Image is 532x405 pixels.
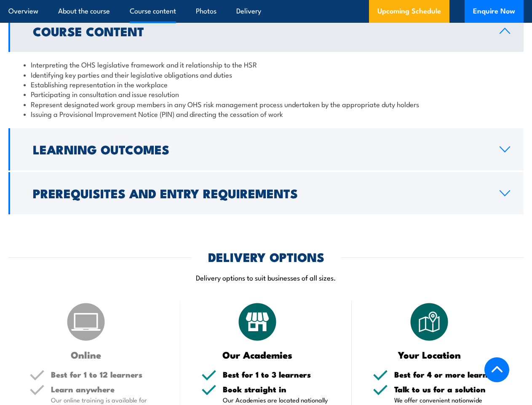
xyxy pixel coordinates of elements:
p: Delivery options to suit businesses of all sizes. [8,273,524,282]
li: Issuing a Provisional Improvement Notice (PIN) and directing the cessation of work [24,109,508,119]
li: Participating in consultation and issue resolution [24,89,508,99]
h5: Talk to us for a solution [394,385,503,393]
h2: Course Content [33,25,486,36]
h5: Best for 1 to 3 learners [223,370,331,378]
a: Course Content [8,10,524,52]
h3: Our Academies [201,350,314,359]
h2: DELIVERY OPTIONS [208,251,324,262]
h2: Learning Outcomes [33,143,486,154]
a: Prerequisites and Entry Requirements [8,172,524,214]
h5: Learn anywhere [51,385,159,393]
li: Identifying key parties and their legislative obligations and duties [24,70,508,79]
h5: Book straight in [223,385,331,393]
h3: Your Location [373,350,486,359]
h3: Online [29,350,142,359]
h5: Best for 4 or more learners [394,370,503,378]
li: Interpreting the OHS legislative framework and it relationship to the HSR [24,59,508,69]
li: Represent designated work group members in any OHS risk management process undertaken by the appr... [24,99,508,109]
li: Establishing representation in the workplace [24,79,508,89]
h2: Prerequisites and Entry Requirements [33,187,486,198]
h5: Best for 1 to 12 learners [51,370,159,378]
a: Learning Outcomes [8,128,524,170]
